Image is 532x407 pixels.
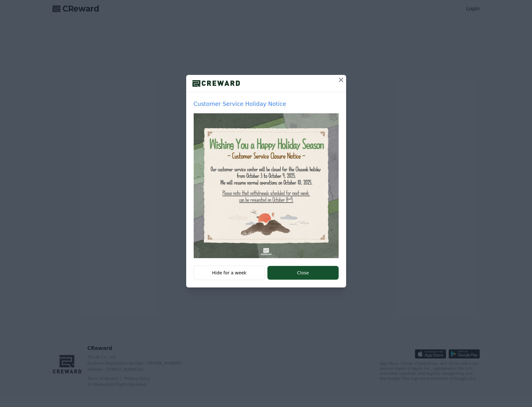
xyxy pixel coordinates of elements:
[194,266,265,280] button: Hide for a week
[267,266,338,280] button: Close
[194,113,339,258] img: popup thumbnail
[186,79,246,88] img: logo
[194,100,339,258] a: Customer Service Holiday Notice
[194,100,339,108] p: Customer Service Holiday Notice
